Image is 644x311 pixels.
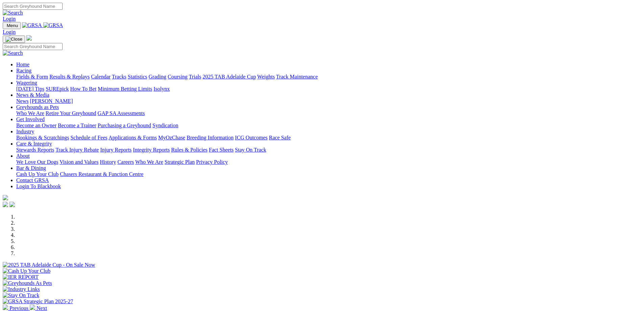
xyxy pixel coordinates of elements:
a: Injury Reports [100,147,132,153]
a: How To Bet [70,86,97,92]
a: Statistics [128,74,147,80]
a: Contact GRSA [16,177,49,183]
div: Racing [16,74,641,80]
a: Vision and Values [59,159,98,165]
a: [PERSON_NAME] [30,98,73,104]
img: Industry Links [3,286,40,292]
a: Previous [3,305,30,311]
img: chevron-left-pager-white.svg [3,305,8,310]
img: Close [5,37,22,42]
a: Stewards Reports [16,147,54,153]
img: Search [3,10,23,16]
img: logo-grsa-white.png [26,35,32,41]
img: 2025 TAB Adelaide Cup - On Sale Now [3,262,95,268]
a: Strategic Plan [165,159,195,165]
a: Wagering [16,80,37,86]
a: Minimum Betting Limits [98,86,152,92]
img: logo-grsa-white.png [3,195,8,200]
a: Track Maintenance [276,74,318,80]
a: MyOzChase [158,135,185,140]
a: GAP SA Assessments [98,110,145,116]
span: Menu [7,23,18,28]
a: News & Media [16,92,49,98]
a: Breeding Information [187,135,234,140]
a: We Love Our Dogs [16,159,58,165]
a: Bookings & Scratchings [16,135,69,140]
img: facebook.svg [3,202,8,207]
a: Login [3,29,16,35]
div: Get Involved [16,123,641,129]
a: About [16,153,30,159]
a: Fact Sheets [209,147,234,153]
img: Cash Up Your Club [3,268,50,274]
a: Home [16,62,29,67]
a: Grading [149,74,166,80]
div: Industry [16,135,641,141]
a: Race Safe [269,135,290,140]
img: IER REPORT [3,274,39,280]
a: Next [30,305,47,311]
a: Trials [189,74,201,80]
a: Purchasing a Greyhound [98,123,151,128]
a: Weights [257,74,275,80]
a: Cash Up Your Club [16,171,58,177]
a: Become an Owner [16,123,56,128]
img: twitter.svg [9,202,15,207]
a: Chasers Restaurant & Function Centre [60,171,143,177]
div: Greyhounds as Pets [16,110,641,116]
img: Stay On Track [3,292,39,298]
a: ICG Outcomes [235,135,267,140]
a: Fields & Form [16,74,48,80]
a: Greyhounds as Pets [16,104,59,110]
img: Greyhounds As Pets [3,280,52,286]
div: Wagering [16,86,641,92]
button: Toggle navigation [3,22,21,29]
a: Industry [16,129,34,134]
img: chevron-right-pager-white.svg [30,305,35,310]
button: Toggle navigation [3,36,25,43]
a: SUREpick [46,86,69,92]
a: Syndication [152,123,178,128]
a: Calendar [91,74,111,80]
img: GRSA [43,22,63,28]
a: Isolynx [153,86,170,92]
a: Coursing [168,74,188,80]
a: Who We Are [135,159,163,165]
a: Integrity Reports [133,147,170,153]
input: Search [3,43,63,50]
a: Applications & Forms [109,135,157,140]
span: Next [37,305,47,311]
a: Careers [117,159,134,165]
a: [DATE] Tips [16,86,44,92]
a: Track Injury Rebate [55,147,99,153]
a: Rules & Policies [171,147,208,153]
div: Bar & Dining [16,171,641,177]
a: Login To Blackbook [16,183,61,189]
a: Schedule of Fees [70,135,107,140]
a: Login [3,16,16,22]
a: Become a Trainer [58,123,96,128]
a: Privacy Policy [196,159,228,165]
span: Previous [9,305,28,311]
a: 2025 TAB Adelaide Cup [202,74,256,80]
div: About [16,159,641,165]
a: Who We Are [16,110,44,116]
a: Care & Integrity [16,141,52,147]
a: News [16,98,28,104]
a: Get Involved [16,116,45,122]
a: History [100,159,116,165]
a: Tracks [112,74,126,80]
a: Results & Replays [49,74,90,80]
img: GRSA [22,22,42,28]
a: Stay On Track [235,147,266,153]
a: Racing [16,68,31,73]
a: Bar & Dining [16,165,46,171]
img: GRSA Strategic Plan 2025-27 [3,298,73,305]
img: Search [3,50,23,56]
div: News & Media [16,98,641,104]
div: Care & Integrity [16,147,641,153]
a: Retire Your Greyhound [46,110,96,116]
input: Search [3,3,63,10]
